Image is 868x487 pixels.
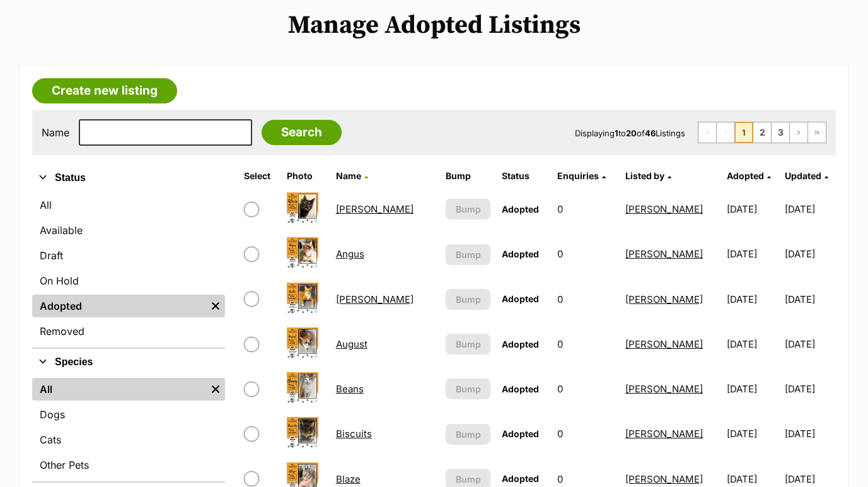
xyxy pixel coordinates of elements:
[336,170,361,181] span: Name
[552,322,619,366] td: 0
[722,322,784,366] td: [DATE]
[615,128,618,138] strong: 1
[722,278,784,321] td: [DATE]
[502,473,539,484] span: Adopted
[625,248,703,260] a: [PERSON_NAME]
[557,170,606,181] a: Enquiries
[575,128,685,138] span: Displaying to of Listings
[456,382,481,396] span: Bump
[32,194,225,216] a: All
[502,249,539,259] span: Adopted
[785,232,835,276] td: [DATE]
[645,128,656,138] strong: 46
[336,293,414,305] a: [PERSON_NAME]
[446,378,490,399] button: Bump
[32,295,206,317] a: Adopted
[625,203,703,215] a: [PERSON_NAME]
[456,428,481,441] span: Bump
[772,122,789,143] a: Page 3
[282,166,329,186] th: Photo
[32,354,225,370] button: Species
[808,122,826,143] a: Last page
[722,187,784,231] td: [DATE]
[239,166,281,186] th: Select
[502,204,539,214] span: Adopted
[785,412,835,455] td: [DATE]
[456,248,481,261] span: Bump
[336,338,367,350] a: August
[625,428,703,440] a: [PERSON_NAME]
[32,244,225,267] a: Draft
[456,472,481,486] span: Bump
[753,122,771,143] a: Page 2
[785,367,835,411] td: [DATE]
[32,170,225,186] button: Status
[727,170,764,181] span: Adopted
[625,338,703,350] a: [PERSON_NAME]
[446,289,490,310] button: Bump
[206,378,225,401] a: Remove filter
[785,278,835,321] td: [DATE]
[32,191,225,348] div: Status
[446,199,490,220] button: Bump
[552,367,619,411] td: 0
[502,293,539,304] span: Adopted
[502,339,539,349] span: Adopted
[32,219,225,242] a: Available
[557,170,599,181] span: translation missing: en.admin.listings.index.attributes.enquiries
[625,170,664,181] span: Listed by
[446,424,490,445] button: Bump
[336,428,372,440] a: Biscuits
[727,170,771,181] a: Adopted
[32,375,225,481] div: Species
[497,166,551,186] th: Status
[625,383,703,395] a: [PERSON_NAME]
[698,122,826,143] nav: Pagination
[336,203,414,215] a: [PERSON_NAME]
[790,122,807,143] a: Next page
[32,454,225,476] a: Other Pets
[626,128,637,138] strong: 20
[262,120,342,145] input: Search
[336,473,361,485] a: Blaze
[552,412,619,455] td: 0
[456,202,481,216] span: Bump
[206,295,225,317] a: Remove filter
[336,383,364,395] a: Beans
[722,232,784,276] td: [DATE]
[502,384,539,394] span: Adopted
[32,78,177,103] a: Create new listing
[625,170,671,181] a: Listed by
[785,187,835,231] td: [DATE]
[722,367,784,411] td: [DATE]
[722,412,784,455] td: [DATE]
[717,122,734,143] span: Previous page
[552,232,619,276] td: 0
[625,293,703,305] a: [PERSON_NAME]
[446,334,490,355] button: Bump
[42,127,69,138] label: Name
[32,428,225,451] a: Cats
[336,170,368,181] a: Name
[785,170,828,181] a: Updated
[336,248,364,260] a: Angus
[441,166,495,186] th: Bump
[625,473,703,485] a: [PERSON_NAME]
[698,122,716,143] span: First page
[32,403,225,426] a: Dogs
[456,293,481,306] span: Bump
[32,320,225,343] a: Removed
[456,337,481,351] span: Bump
[502,428,539,439] span: Adopted
[32,269,225,292] a: On Hold
[552,187,619,231] td: 0
[735,122,753,143] span: Page 1
[785,170,821,181] span: Updated
[552,278,619,321] td: 0
[785,322,835,366] td: [DATE]
[32,378,206,401] a: All
[446,244,490,265] button: Bump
